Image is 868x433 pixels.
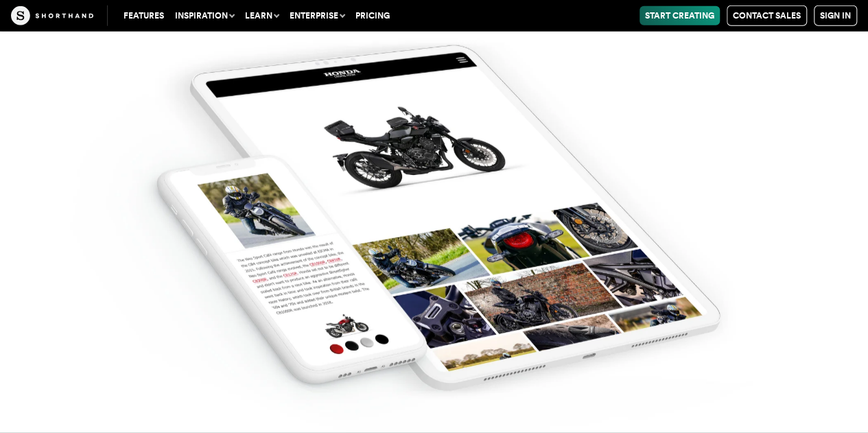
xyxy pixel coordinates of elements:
a: Start Creating [640,6,720,25]
img: The Craft [11,6,93,25]
button: Learn [239,6,284,25]
button: Inspiration [169,6,239,25]
button: Enterprise [284,6,350,25]
a: Features [118,6,169,25]
a: Sign in [814,5,857,26]
a: Contact Sales [727,5,807,26]
a: Pricing [350,6,395,25]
